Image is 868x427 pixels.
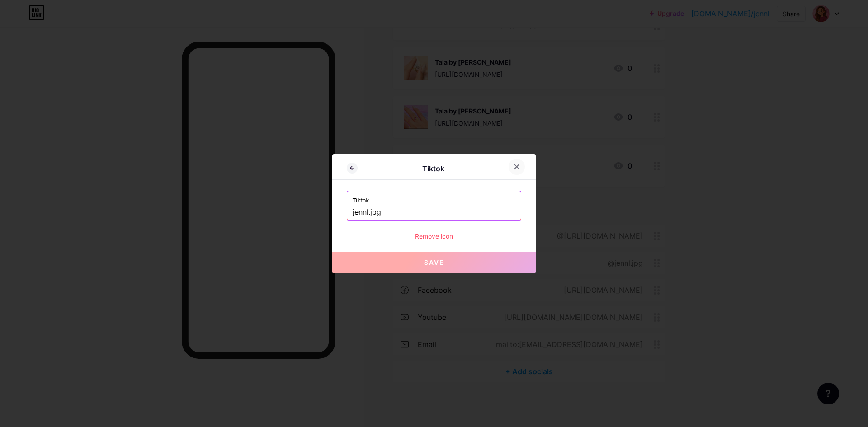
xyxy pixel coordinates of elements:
[332,252,536,273] button: Save
[347,231,521,241] div: Remove icon
[353,205,515,220] input: TikTok username
[353,191,515,205] label: Tiktok
[424,258,444,266] span: Save
[358,163,509,174] div: Tiktok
